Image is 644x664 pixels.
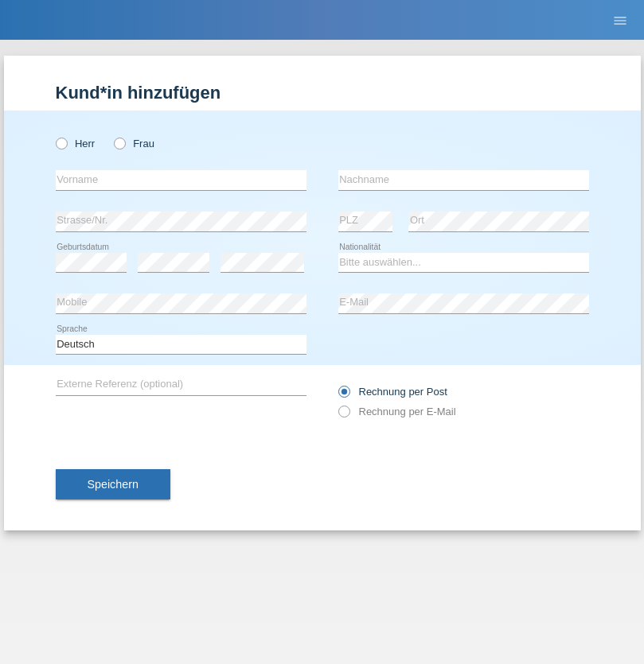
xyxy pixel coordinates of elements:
a: menu [604,15,636,25]
i: menu [612,13,628,29]
input: Rechnung per E-Mail [338,406,349,425]
label: Frau [114,138,154,149]
input: Frau [114,138,124,148]
input: Rechnung per Post [338,386,349,406]
span: Speichern [88,478,139,491]
input: Herr [56,138,66,148]
label: Rechnung per E-Mail [338,406,456,417]
label: Rechnung per Post [338,386,447,398]
label: Herr [56,138,96,149]
button: Speichern [56,469,170,499]
h1: Kund*in hinzufügen [56,83,589,103]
